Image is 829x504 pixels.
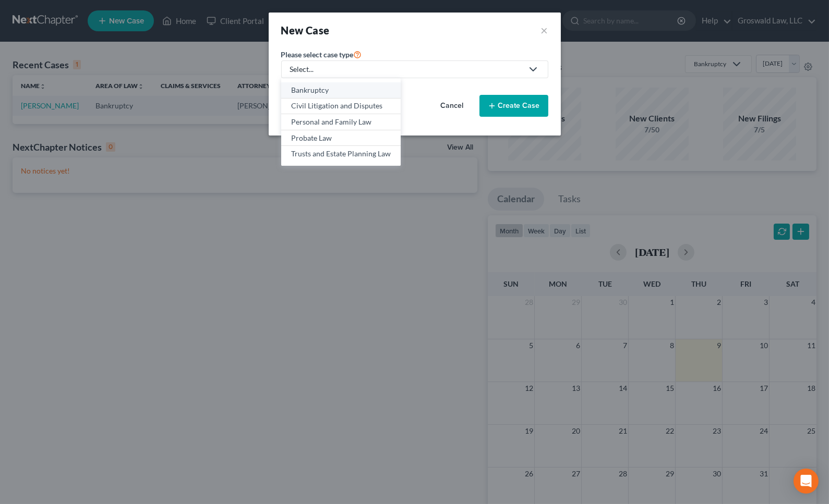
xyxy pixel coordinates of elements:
[290,64,523,75] div: Select...
[541,23,548,38] button: ×
[281,82,401,99] a: Bankruptcy
[281,114,401,130] a: Personal and Family Law
[281,130,401,146] a: Probate Law
[479,95,548,117] button: Create Case
[291,149,391,159] div: Trusts and Estate Planning Law
[281,99,401,115] a: Civil Litigation and Disputes
[429,95,475,116] button: Cancel
[794,469,819,494] div: Open Intercom Messenger
[291,85,391,95] div: Bankruptcy
[291,117,391,127] div: Personal and Family Law
[281,50,354,59] span: Please select case type
[281,146,401,162] a: Trusts and Estate Planning Law
[281,24,330,36] strong: New Case
[291,133,391,143] div: Probate Law
[291,101,391,111] div: Civil Litigation and Disputes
